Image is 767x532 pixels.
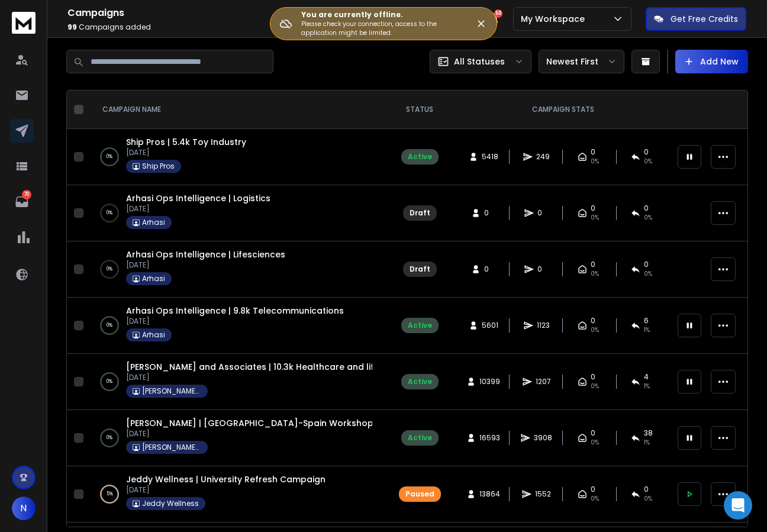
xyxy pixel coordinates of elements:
span: 0% [591,438,599,447]
td: 5%Jeddy Wellness | University Refresh Campaign[DATE]Jeddy Wellness [88,466,384,523]
span: 0 [591,372,595,382]
span: 1207 [536,377,551,386]
span: 1 % [644,382,650,391]
span: 10399 [479,377,500,386]
span: 38 [644,428,653,438]
span: 0% [591,494,599,504]
span: 0% [591,157,599,166]
p: My Workspace [521,13,589,25]
p: [DATE] [126,148,246,157]
a: Ship Pros | 5.4k Toy Industry [126,136,246,148]
div: Paused [405,489,434,499]
span: 0 % [644,157,652,166]
div: Active [408,152,432,162]
span: 249 [536,152,550,162]
span: 1 % [644,325,650,335]
button: Newest First [539,50,624,73]
p: Get Free Credits [671,13,738,25]
span: 6 [644,316,649,325]
td: 0%Arhasi Ops Intelligence | Logistics[DATE]Arhasi [88,185,384,241]
div: Draft [410,265,430,274]
span: 0% [591,325,599,335]
p: 5 % [107,488,113,500]
img: logo [12,12,36,34]
span: 99 [67,22,77,32]
span: 0% [591,269,599,279]
p: Arhasi [142,330,165,340]
div: Active [408,321,432,330]
div: Active [408,377,432,386]
a: Arhasi Ops Intelligence | 9.8k Telecommunications [126,305,344,317]
a: Jeddy Wellness | University Refresh Campaign [126,473,326,485]
div: Active [408,433,432,443]
p: [PERSON_NAME] & Associates [142,386,201,396]
td: 0%[PERSON_NAME] and Associates | 10.3k Healthcare and life sciences C level[DATE][PERSON_NAME] & ... [88,354,384,410]
p: [PERSON_NAME] Consulting [142,443,201,452]
td: 0%[PERSON_NAME] | [GEOGRAPHIC_DATA]-Spain Workshop Campaign 16.5k[DATE][PERSON_NAME] Consulting [88,410,384,466]
h1: Campaigns [67,6,461,20]
p: [DATE] [126,317,344,326]
span: 0 [644,260,649,269]
a: 70 [10,190,34,214]
p: 0 % [107,263,112,275]
td: 0%Ship Pros | 5.4k Toy Industry[DATE]Ship Pros [88,129,384,185]
span: 0 [591,316,595,325]
p: [DATE] [126,485,326,495]
div: Open Intercom Messenger [724,491,752,520]
span: 0 [644,147,649,157]
span: 5418 [482,152,498,162]
span: 0% [591,382,599,391]
span: 0 % [644,494,652,504]
span: 0% [591,213,599,223]
button: Get Free Credits [646,7,746,31]
p: 70 [22,190,31,199]
p: Campaigns added [67,22,461,32]
span: 0 [644,485,649,494]
p: 0 % [107,151,112,163]
p: Arhasi [142,274,165,283]
p: Arhasi [142,218,165,227]
span: 0 [484,208,496,218]
span: 0 [591,260,595,269]
p: [DATE] [126,373,372,382]
p: [DATE] [126,260,285,270]
p: 0 % [107,207,112,219]
span: 0 [644,204,649,213]
a: Arhasi Ops Intelligence | Lifesciences [126,249,285,260]
span: 13864 [479,489,500,499]
span: 0% [644,213,652,223]
span: 0 [484,265,496,274]
a: Arhasi Ops Intelligence | Logistics [126,192,270,204]
span: [PERSON_NAME] and Associates | 10.3k Healthcare and life sciences C level [126,361,451,373]
div: Draft [410,208,430,218]
span: 0 [591,485,595,494]
span: 3908 [534,433,552,443]
span: 0% [644,269,652,279]
h3: You are currently offline. [301,10,456,20]
p: [DATE] [126,429,372,439]
p: [DATE] [126,204,270,214]
p: 0 % [107,320,112,331]
span: 4 [644,372,649,382]
span: 1 % [644,438,650,447]
span: 50 [494,9,502,18]
p: All Statuses [454,56,505,67]
span: 0 [537,265,549,274]
span: 0 [591,147,595,157]
span: 16593 [479,433,500,443]
td: 0%Arhasi Ops Intelligence | Lifesciences[DATE]Arhasi [88,241,384,298]
p: Please check your connection, access to the application might be limited. [301,20,456,37]
td: 0%Arhasi Ops Intelligence | 9.8k Telecommunications[DATE]Arhasi [88,298,384,354]
span: 1552 [535,489,551,499]
span: 0 [591,428,595,438]
th: CAMPAIGN STATS [455,91,671,129]
th: STATUS [384,91,455,129]
button: Add New [675,50,748,73]
a: [PERSON_NAME] | [GEOGRAPHIC_DATA]-Spain Workshop Campaign 16.5k [126,417,444,429]
button: N [12,496,36,520]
